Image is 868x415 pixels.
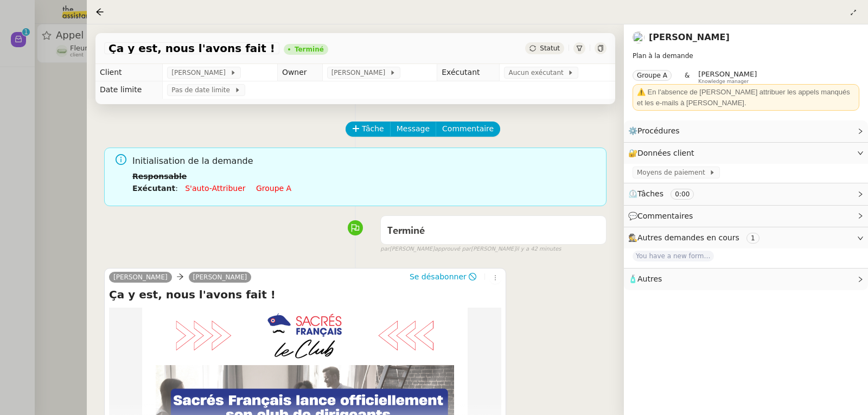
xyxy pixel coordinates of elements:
[637,87,855,108] div: ⚠️ En l'absence de [PERSON_NAME] attribuer les appels manqués et les e-mails à [PERSON_NAME].
[390,122,436,137] button: Message
[516,245,561,254] span: il y a 42 minutes
[624,206,868,227] div: 💬Commentaires
[637,126,680,135] span: Procédures
[132,184,175,193] b: Exécutant
[132,172,187,181] b: Responsable
[628,233,764,242] span: 🕵️
[185,184,245,193] a: S'auto-attribuer
[633,31,644,43] img: users%2FnSvcPnZyQ0RA1JfSOxSfyelNlJs1%2Favatar%2Fp1050537-640x427.jpg
[624,143,868,164] div: 🔐Données client
[624,183,868,205] div: ⏲️Tâches 0:00
[109,272,172,282] a: [PERSON_NAME]
[256,184,291,193] a: Groupe a
[637,167,709,178] span: Moyens de paiement
[362,123,384,135] span: Tâche
[633,52,693,60] span: Plan à la demande
[171,67,229,78] span: [PERSON_NAME]
[628,125,685,137] span: ⚙️
[698,79,749,85] span: Knowledge manager
[380,245,390,254] span: par
[171,85,234,95] span: Pas de date limite
[637,149,694,157] span: Données client
[109,287,501,302] h4: Ça y est, nous l'avons fait !
[331,67,390,78] span: [PERSON_NAME]
[637,212,693,220] span: Commentaires
[685,70,690,84] span: &
[628,212,698,220] span: 💬
[628,274,662,283] span: 🧴
[442,123,494,135] span: Commentaire
[437,64,500,81] td: Exécutant
[508,67,567,78] span: Aucun exécutant
[628,147,699,159] span: 🔐
[132,154,598,169] span: Initialisation de la demande
[436,122,500,137] button: Commentaire
[746,233,759,244] nz-tag: 1
[189,272,252,282] a: [PERSON_NAME]
[540,44,560,52] span: Statut
[698,70,757,84] app-user-label: Knowledge manager
[406,271,480,283] button: Se désabonner
[95,64,163,81] td: Client
[624,227,868,248] div: 🕵️Autres demandes en cours 1
[637,274,662,283] span: Autres
[628,189,703,198] span: ⏲️
[649,32,730,42] a: [PERSON_NAME]
[380,245,561,254] small: [PERSON_NAME] [PERSON_NAME]
[435,245,471,254] span: approuvé par
[633,251,714,261] span: You have a new form submission on your Webflow site!
[671,189,694,200] nz-tag: 0:00
[624,120,868,142] div: ⚙️Procédures
[277,64,322,81] td: Owner
[108,43,275,54] span: Ça y est, nous l'avons fait !
[95,81,163,99] td: Date limite
[624,269,868,290] div: 🧴Autres
[637,233,739,242] span: Autres demandes en cours
[295,46,324,53] div: Terminé
[346,122,391,137] button: Tâche
[175,184,178,193] span: :
[637,189,663,198] span: Tâches
[633,70,672,81] nz-tag: Groupe A
[397,123,430,135] span: Message
[410,271,467,282] span: Se désabonner
[698,70,757,78] span: [PERSON_NAME]
[387,226,425,236] span: Terminé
